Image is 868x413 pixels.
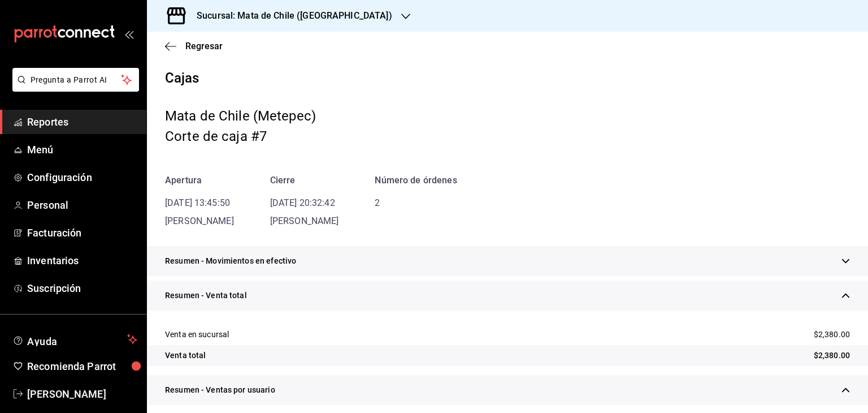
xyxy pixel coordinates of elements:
span: [PERSON_NAME] [165,216,234,226]
span: Pregunta a Parrot AI [31,74,121,86]
span: Resumen - Venta total [165,290,247,302]
span: [PERSON_NAME] [270,216,339,226]
button: Regresar [165,41,223,51]
span: Menú [27,142,137,157]
div: Cierre [270,174,339,187]
div: Mata de Chile (Metepec) [165,106,850,126]
span: $2,380.00 [814,350,850,362]
div: 2 [375,196,457,210]
span: Suscripción [27,281,137,296]
span: Recomienda Parrot [27,359,137,374]
a: Pregunta a Parrot AI [8,82,139,94]
button: Pregunta a Parrot AI [12,68,139,92]
span: Resumen - Ventas por usuario [165,384,275,396]
span: Personal [27,197,137,213]
button: open_drawer_menu [124,29,133,38]
span: Reportes [27,114,137,130]
span: Facturación [27,225,137,240]
div: Apertura [165,174,234,187]
h1: Cajas [165,70,850,88]
span: Inventarios [27,253,137,268]
span: Ayuda [27,333,123,346]
time: [DATE] 13:45:50 [165,197,230,208]
div: Número de órdenes [375,174,457,187]
div: Corte de caja #7 [165,126,850,147]
span: [PERSON_NAME] [27,386,137,402]
span: Regresar [185,41,223,51]
span: Configuración [27,170,137,185]
div: Venta en sucursal [165,329,229,341]
div: Venta total [165,350,206,362]
span: $2,380.00 [814,329,850,341]
h3: Sucursal: Mata de Chile ([GEOGRAPHIC_DATA]) [188,9,392,23]
span: Resumen - Movimientos en efectivo [165,255,296,267]
time: [DATE] 20:32:42 [270,197,335,208]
